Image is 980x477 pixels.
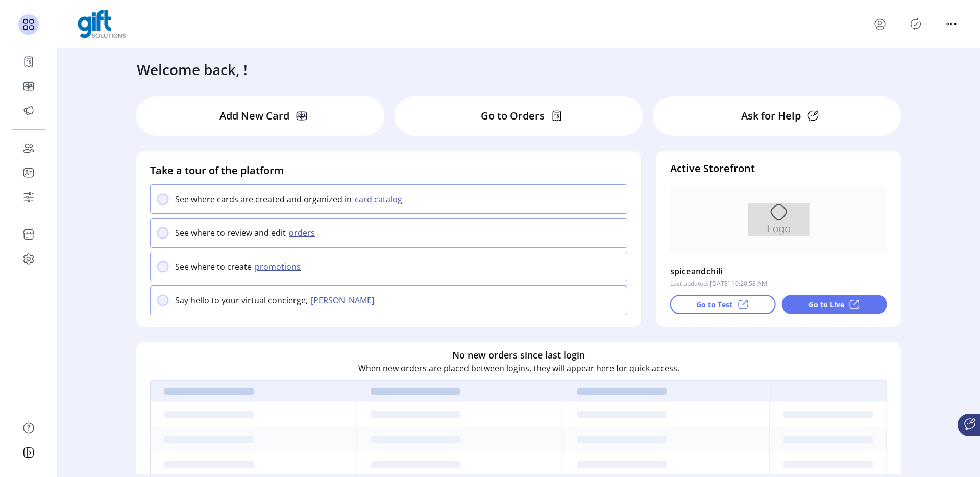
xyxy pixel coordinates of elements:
p: Go to Orders [481,108,545,124]
p: Last updated: [DATE] 10:20:58 AM [670,279,767,289]
button: menu [943,16,960,32]
p: See where to create [175,260,252,273]
h6: No new orders since last login [452,348,585,362]
p: Say hello to your virtual concierge, [175,294,308,306]
p: See where cards are created and organized in [175,193,352,205]
button: [PERSON_NAME] [308,294,380,306]
p: Add New Card [219,108,289,124]
p: Go to Live [808,299,844,310]
button: card catalog [352,193,408,205]
button: promotions [252,260,307,273]
p: When new orders are placed between logins, they will appear here for quick access. [358,362,679,374]
p: Go to Test [696,299,732,310]
button: Publisher Panel [908,16,924,32]
h3: Welcome back, ! [137,59,248,80]
p: spiceandchili [670,263,723,279]
p: Ask for Help [741,108,801,124]
img: logo [78,10,126,38]
button: orders [286,227,321,239]
button: menu [872,16,888,32]
h4: Take a tour of the platform [150,163,627,178]
h4: Active Storefront [670,161,887,176]
p: See where to review and edit [175,227,286,239]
